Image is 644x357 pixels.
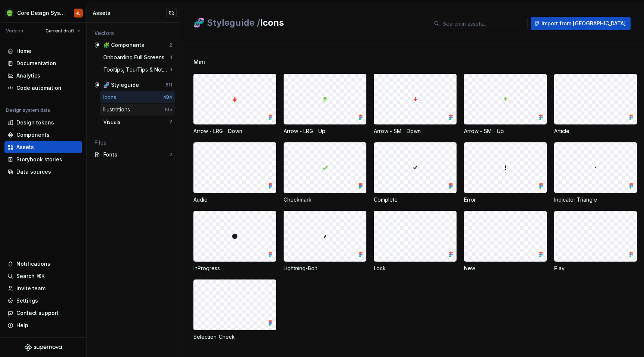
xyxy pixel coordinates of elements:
[16,297,38,304] div: Settings
[94,29,172,37] div: Vectors
[16,168,51,176] div: Data sources
[4,258,82,270] button: Notifications
[4,282,82,294] a: Invite team
[163,94,172,100] div: 404
[440,17,528,30] input: Search in assets...
[103,94,119,101] div: Icons
[4,154,82,165] a: Storybook stories
[91,149,175,161] a: Fonts2
[100,116,175,128] a: Visuals2
[4,117,82,129] a: Design tokens
[169,119,172,125] div: 2
[17,9,65,17] div: Core Design System
[16,260,50,268] div: Notifications
[169,152,172,158] div: 2
[4,295,82,307] a: Settings
[193,333,276,341] div: Selection-Check
[4,166,82,178] a: Data sources
[464,196,547,203] div: Error
[16,143,34,151] div: Assets
[193,57,205,66] span: Mini
[93,9,166,17] div: Assets
[4,45,82,57] a: Home
[100,51,175,63] a: Onboarding Full Screens1
[193,265,276,272] div: InProgress
[4,70,82,82] a: Analytics
[284,196,366,203] div: Checkmark
[16,47,31,55] div: Home
[531,17,631,30] button: Import from [GEOGRAPHIC_DATA]
[374,265,457,272] div: Lock
[554,196,637,203] div: Indicator-Triangle
[193,127,276,135] div: Arrow - LRG - Down
[16,322,28,329] div: Help
[5,9,14,18] img: 236da360-d76e-47e8-bd69-d9ae43f958f1.png
[4,307,82,319] button: Contact support
[16,119,54,126] div: Design tokens
[76,10,80,16] div: JL
[16,309,59,317] div: Contact support
[103,41,144,49] div: 🧩 Components
[16,156,62,163] div: Storybook stories
[100,64,175,76] a: Tooltips, TourTips & Notes1
[284,127,366,135] div: Arrow - LRG - Up
[464,127,547,135] div: Arrow - SM - Up
[4,82,82,94] a: Code automation
[103,106,133,113] div: Illustrations
[554,265,637,272] div: Play
[464,265,547,272] div: New
[4,129,82,141] a: Components
[100,91,175,103] a: Icons404
[374,196,457,203] div: Complete
[91,39,175,51] a: 🧩 Components2
[1,5,85,21] button: Core Design SystemJL
[165,82,172,88] div: 511
[42,26,83,36] button: Current draft
[284,265,366,272] div: Lightning-Bolt
[16,84,61,92] div: Code automation
[193,196,276,203] div: Audio
[103,151,169,158] div: Fonts
[103,81,139,89] div: 🧬 Styleguide
[170,54,172,60] div: 1
[16,60,56,67] div: Documentation
[542,20,626,27] span: Import from [GEOGRAPHIC_DATA]
[91,79,175,91] a: 🧬 Styleguide511
[169,42,172,48] div: 2
[4,319,82,331] button: Help
[554,127,637,135] div: Article
[45,28,74,34] span: Current draft
[170,67,172,73] div: 1
[16,72,40,79] div: Analytics
[25,344,62,351] svg: Supernova Logo
[164,107,172,113] div: 105
[103,66,170,73] div: Tooltips, TourTips & Notes
[16,131,50,139] div: Components
[374,127,457,135] div: Arrow - SM - Down
[16,285,45,292] div: Invite team
[4,141,82,153] a: Assets
[103,54,167,61] div: Onboarding Full Screens
[193,17,422,29] h2: Icons
[4,270,82,282] button: Search ⌘K
[103,118,123,126] div: Visuals
[94,139,172,146] div: Files
[6,107,50,113] div: Design system data
[100,104,175,116] a: Illustrations105
[193,17,260,28] span: 🧬 Styleguide /
[6,28,23,34] div: Version
[4,57,82,69] a: Documentation
[16,272,45,280] div: Search ⌘K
